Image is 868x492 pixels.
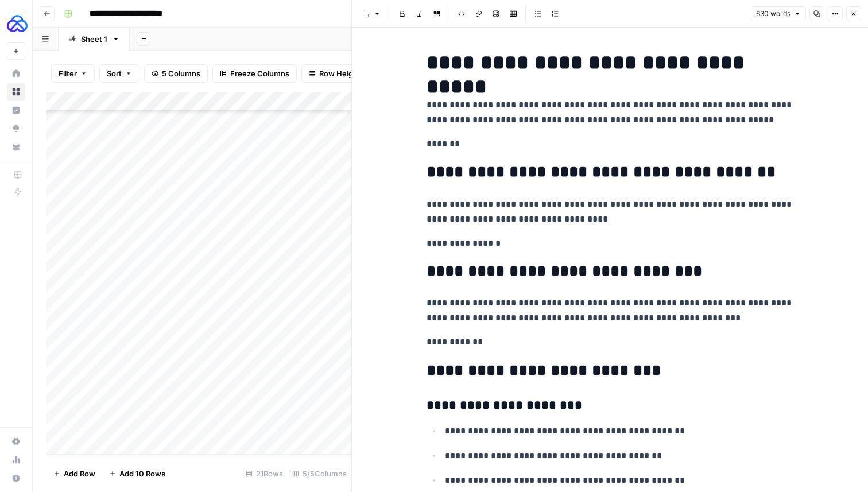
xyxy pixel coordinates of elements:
button: 630 words [751,6,806,21]
span: 5 Columns [162,68,200,79]
div: 5/5 Columns [288,464,351,483]
button: Sort [99,64,139,83]
span: Freeze Columns [230,68,289,79]
button: Filter [51,64,95,83]
button: 5 Columns [144,64,208,83]
span: Add Row [64,468,95,479]
button: Help + Support [7,469,25,487]
span: 630 words [756,9,790,19]
button: Row Height [301,64,368,83]
button: Freeze Columns [212,64,297,83]
span: Row Height [319,68,361,79]
div: 21 Rows [241,464,288,483]
img: AUQ Logo [7,13,28,34]
a: Opportunities [7,119,25,138]
a: Settings [7,432,25,451]
span: Add 10 Rows [119,468,165,479]
button: Add Row [46,464,102,483]
button: Workspace: AUQ [7,9,25,38]
a: Browse [7,83,25,101]
span: Filter [59,68,77,79]
a: Usage [7,451,25,469]
span: Sort [107,68,122,79]
button: Add 10 Rows [102,464,172,483]
a: Sheet 1 [59,28,130,51]
a: Home [7,64,25,83]
a: Your Data [7,138,25,156]
a: Insights [7,101,25,119]
div: Sheet 1 [81,33,107,45]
